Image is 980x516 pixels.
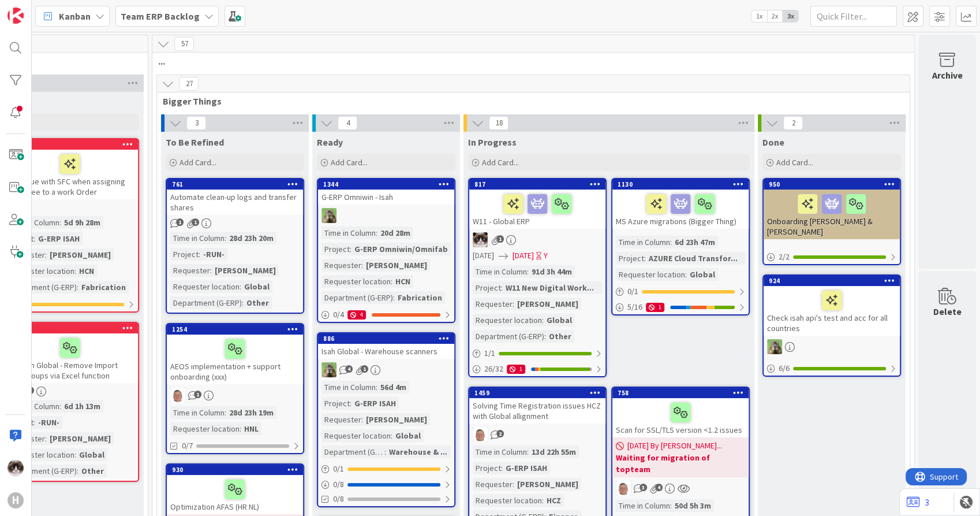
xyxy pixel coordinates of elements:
div: Requester location [473,314,542,326]
span: 5 / 16 [627,301,642,313]
span: To Be Refined [166,136,224,148]
div: 6d 23h 47m [672,236,718,248]
div: 924Check isah api's test and acc for all countries [764,276,900,336]
span: : [542,314,544,326]
span: : [45,432,47,445]
div: Project [473,462,501,474]
div: Requester location [5,265,74,277]
a: 886Isah Global - Warehouse scannersTTTime in Column:56d 4mProject:G-ERP ISAHRequester:[PERSON_NAM... [317,332,455,507]
span: Add Card... [482,157,519,168]
span: 1x [751,10,767,22]
span: : [542,494,544,507]
span: : [376,381,377,394]
div: Project [321,397,350,410]
div: 1130 [612,179,749,190]
span: Support [24,2,53,16]
span: 18 [489,116,508,130]
div: Requester location [321,429,391,442]
span: 0 / 8 [333,478,344,491]
div: HCZ [544,494,564,507]
div: 1639 [7,140,138,149]
span: : [350,397,351,410]
div: Global [241,280,272,293]
div: 886 [323,335,454,343]
span: : [393,291,395,304]
div: 924 [769,277,900,285]
span: 1 [192,218,199,226]
span: 4 [338,116,357,130]
div: Department (G-ERP) [473,330,544,343]
div: Isah Global - Warehouse scanners [318,344,454,359]
div: Requester location [321,275,391,288]
div: Time in Column [321,381,376,394]
span: : [225,406,226,419]
span: : [527,446,529,458]
img: lD [170,388,185,403]
div: lD [612,481,749,496]
div: Department (G-ERP) [321,446,384,458]
div: Requester location [616,268,685,281]
span: : [501,281,503,294]
div: Fabrication [395,291,445,304]
div: Requester location [5,448,74,461]
div: 1459Solving Time Registration issues HCZ with Global allignment [469,388,605,424]
div: 761 [172,180,303,188]
span: 0 / 1 [333,463,344,475]
div: Solving Time Registration issues HCZ with Global allignment [469,398,605,424]
span: 4 [345,365,353,373]
div: Scan for SSL/TLS version <1.2 issues [612,398,749,437]
div: 1459 [469,388,605,398]
a: 1639HCN Issue with SFC when assigning employee to a work OrderTime in Column:5d 9h 28mProject:G-E... [1,138,139,313]
div: Time in Column [170,232,225,244]
div: Global [76,448,107,461]
span: : [240,280,241,293]
span: 26 / 32 [484,363,503,375]
span: : [199,248,200,261]
span: : [350,243,351,255]
div: 817 [469,179,605,190]
span: 0/7 [182,440,193,452]
div: 13d 22h 55m [529,446,579,458]
div: 1130 [618,180,749,188]
a: 1254AEOS implementation + support onboarding (xxx)lDTime in Column:28d 23h 19mRequester location:... [166,323,304,454]
div: Kv [469,232,605,247]
div: HCN Issue with SFC when assigning employee to a work Order [2,150,138,199]
span: Add Card... [776,157,813,168]
div: 1254 [167,324,303,335]
span: 2 [783,116,803,130]
div: TT [318,208,454,223]
div: Requester location [170,280,240,293]
span: 27 [179,77,199,91]
span: 2x [767,10,783,22]
div: G-ERP Omniwin/Omnifab [351,243,451,255]
span: 1 [361,365,368,373]
div: 1639 [2,139,138,150]
div: G-ERP ISAH [35,232,83,245]
img: TT [321,208,336,223]
div: [PERSON_NAME] [212,264,279,277]
div: Requester [170,264,210,277]
div: 1344 [318,179,454,190]
div: Automate clean-up logs and transfer shares [167,190,303,215]
span: : [59,400,61,413]
div: 50d 5h 3m [672,499,714,512]
span: 0 / 1 [627,285,638,298]
div: 761 [167,179,303,190]
div: [PERSON_NAME] [47,248,114,261]
img: Kv [8,460,24,476]
div: Onboarding [PERSON_NAME] & [PERSON_NAME] [764,190,900,239]
div: 930 [172,466,303,474]
a: 761Automate clean-up logs and transfer sharesTime in Column:28d 23h 20mProject:-RUN-Requester:[PE... [166,178,304,314]
span: : [45,248,47,261]
div: 0/1 [612,284,749,299]
span: : [361,259,363,272]
div: 0/1 [318,462,454,476]
img: Kv [473,232,488,247]
div: Time in Column [5,400,59,413]
div: 1 [507,365,525,374]
div: Department (G-ERP) [5,281,77,294]
div: lD [469,427,605,442]
span: [DATE] By [PERSON_NAME]... [627,440,722,452]
span: : [77,465,78,477]
div: 930Optimization AFAS (HR NL) [167,465,303,514]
